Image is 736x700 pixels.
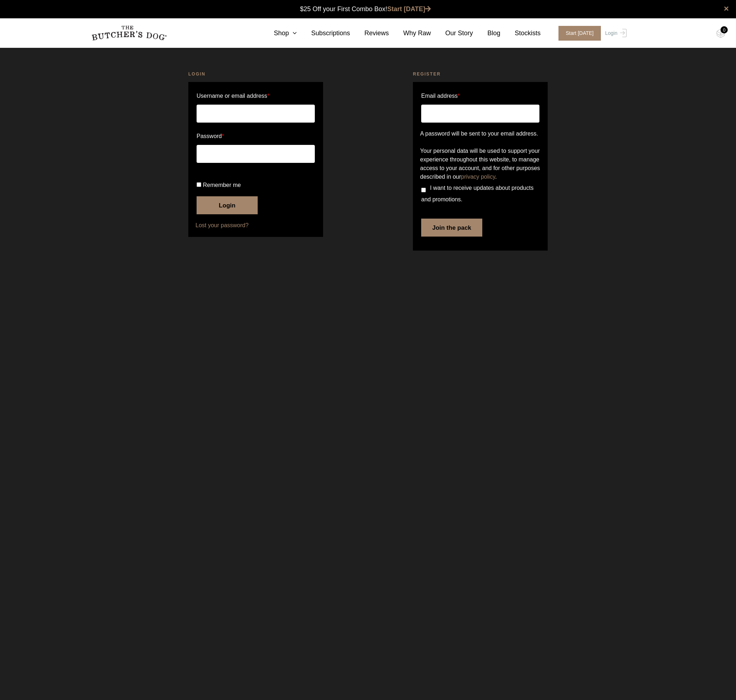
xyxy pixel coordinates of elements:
input: Remember me [197,182,201,187]
input: I want to receive updates about products and promotions. [421,188,426,192]
a: Reviews [350,28,389,38]
h2: Login [188,70,323,78]
a: Start [DATE] [387,5,431,13]
span: I want to receive updates about products and promotions. [421,185,534,202]
label: Email address [421,90,460,102]
a: Blog [473,28,500,38]
img: TBD_Cart-Empty.png [716,29,725,38]
a: Subscriptions [297,28,350,38]
p: Your personal data will be used to support your experience throughout this website, to manage acc... [420,147,540,181]
a: Shop [259,28,297,38]
button: Login [197,196,258,214]
div: 0 [721,26,728,33]
a: close [724,4,729,13]
a: Start [DATE] [551,26,603,41]
a: privacy policy [461,174,495,180]
label: Password [197,131,315,142]
a: Login [603,26,627,41]
a: Lost your password? [195,221,316,230]
a: Why Raw [389,28,431,38]
label: Username or email address [197,90,315,102]
a: Stockists [500,28,540,38]
button: Join the pack [421,219,482,237]
span: Remember me [203,182,241,188]
span: Start [DATE] [558,26,601,41]
h2: Register [413,70,548,78]
a: Our Story [431,28,473,38]
p: A password will be sent to your email address. [420,129,540,138]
